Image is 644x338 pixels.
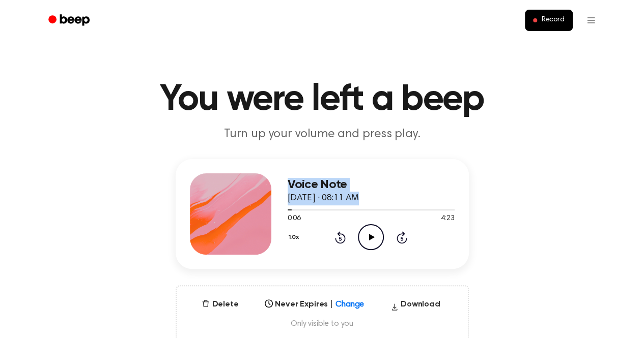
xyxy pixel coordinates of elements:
button: Delete [198,298,242,311]
button: Open menu [579,8,603,33]
span: Record [541,16,564,25]
span: 4:23 [441,213,454,224]
h3: Voice Note [288,178,455,192]
a: Beep [41,11,99,30]
h1: You were left a beep [62,81,583,118]
button: Download [386,298,444,315]
p: Turn up your volume and press play. [127,126,518,143]
span: 0:06 [288,213,301,224]
button: Record [525,10,572,31]
button: 1.0x [288,229,303,246]
span: [DATE] · 08:11 AM [288,194,359,203]
span: Only visible to you [189,319,456,329]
